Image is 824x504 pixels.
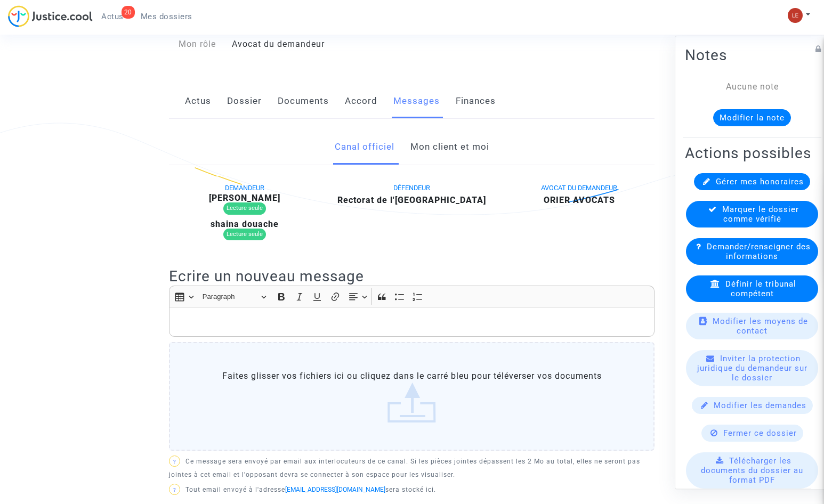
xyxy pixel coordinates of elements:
[685,144,819,162] h2: Actions possibles
[141,12,192,21] span: Mes dossiers
[227,84,262,119] a: Dossier
[713,109,791,126] button: Modifier la note
[788,8,803,23] img: 7d989c7df380ac848c7da5f314e8ff03
[169,455,655,482] p: Ce message sera envoyé par email aux interlocuteurs de ce canal. Si les pièces jointes dépassent ...
[223,229,266,241] div: Lecture seule
[223,202,266,215] div: Lecture seule
[544,195,615,205] b: ORIER AVOCATS
[335,129,394,165] a: Canal officiel
[278,84,329,119] a: Documents
[93,9,132,25] a: 20Actus
[209,193,280,203] b: [PERSON_NAME]
[132,9,201,25] a: Mes dossiers
[393,84,440,119] a: Messages
[337,195,486,205] b: Rectorat de l'[GEOGRAPHIC_DATA]
[285,486,385,493] a: [EMAIL_ADDRESS][DOMAIN_NAME]
[225,184,264,192] span: DEMANDEUR
[173,487,176,493] span: ?
[716,177,804,186] span: Gérer mes honoraires
[723,428,797,438] span: Fermer ce dossier
[8,5,93,27] img: jc-logo.svg
[173,459,176,465] span: ?
[101,12,124,21] span: Actus
[211,219,279,229] b: shaina douache
[169,307,655,337] div: Rich Text Editor, main
[169,483,655,497] p: Tout email envoyé à l'adresse sera stocké ici.
[122,6,135,19] div: 20
[393,184,430,192] span: DÉFENDEUR
[725,279,796,298] span: Définir le tribunal compétent
[161,38,224,51] div: Mon rôle
[169,286,655,306] div: Editor toolbar
[701,80,803,93] div: Aucune note
[203,290,258,303] span: Paragraph
[456,84,496,119] a: Finances
[722,205,799,224] span: Marquer le dossier comme vérifié
[224,38,412,51] div: Avocat du demandeur
[713,316,808,336] span: Modifier les moyens de contact
[685,46,819,64] h2: Notes
[714,401,806,410] span: Modifier les demandes
[345,84,377,119] a: Accord
[169,267,655,286] h2: Ecrire un nouveau message
[198,288,271,305] button: Paragraph
[707,242,811,261] span: Demander/renseigner des informations
[410,129,489,165] a: Mon client et moi
[185,84,211,119] a: Actus
[697,354,807,383] span: Inviter la protection juridique du demandeur sur le dossier
[701,456,803,485] span: Télécharger les documents du dossier au format PDF
[541,184,617,192] span: AVOCAT DU DEMANDEUR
